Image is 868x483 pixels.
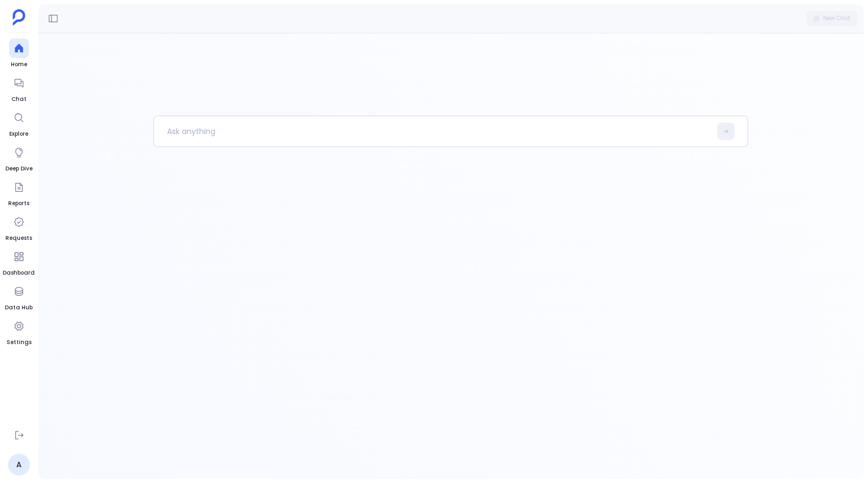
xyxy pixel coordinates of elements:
[806,11,857,26] button: New Chat
[5,212,32,243] a: Requests
[5,234,32,243] span: Requests
[9,108,29,138] a: Explore
[8,454,30,475] a: A
[9,60,29,69] span: Home
[5,303,33,312] span: Data Hub
[7,316,31,347] a: Settings
[12,9,25,26] img: petavue logo
[3,247,35,277] a: Dashboard
[9,95,29,104] span: Chat
[8,177,29,208] a: Reports
[5,143,33,173] a: Deep Dive
[3,269,35,277] span: Dashboard
[8,199,29,208] span: Reports
[7,338,31,347] span: Settings
[5,282,33,312] a: Data Hub
[5,164,33,173] span: Deep Dive
[9,73,29,104] a: Chat
[823,15,850,22] span: New Chat
[9,130,29,138] span: Explore
[9,39,29,69] a: Home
